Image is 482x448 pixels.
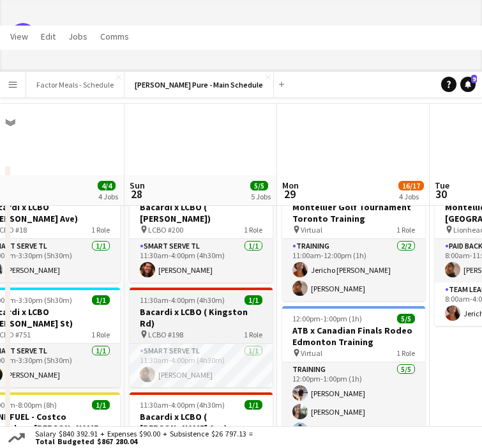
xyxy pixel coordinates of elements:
span: Sun [130,180,145,191]
span: 1/1 [245,295,262,305]
span: 12:00pm-1:00pm (1h) [292,314,362,323]
a: Comms [95,28,134,45]
span: Tue [435,180,449,191]
span: Jobs [68,31,87,42]
span: 4/4 [98,181,116,190]
span: 30 [433,187,449,201]
button: [PERSON_NAME] Pure - Main Schedule [124,72,274,97]
app-card-role: Training2/211:00am-12:00pm (1h)Jericho [PERSON_NAME][PERSON_NAME] [282,239,425,301]
span: 16/17 [398,181,424,190]
span: 1/1 [92,295,110,305]
a: Edit [36,28,61,45]
span: 1 Role [244,330,262,339]
span: LCBO #198 [148,330,183,339]
span: 1 Role [91,225,110,235]
div: 5 Jobs [251,192,271,201]
h3: Bacardi x LCBO ( Kingston Rd) [130,306,273,329]
span: 28 [128,187,145,201]
span: Edit [41,31,56,42]
a: 9 [460,77,476,92]
span: 29 [280,187,299,201]
span: LCBO #200 [148,225,183,235]
app-job-card: 11:30am-4:00pm (4h30m)1/1Bacardi x LCBO ( Kingston Rd) LCBO #1981 RoleSmart Serve TL1/111:30am-4:... [130,288,273,387]
app-card-role: Smart Serve TL1/111:30am-4:00pm (4h30m)[PERSON_NAME] [130,344,273,387]
h3: Bacardi x LCBO ( [PERSON_NAME] Ave) [130,411,273,434]
a: Jobs [63,28,93,45]
span: 11:30am-4:00pm (4h30m) [140,400,225,410]
div: Salary $840 392.91 + Expenses $90.00 + Subsistence $26 797.13 = [27,430,255,445]
span: 5/5 [250,181,268,190]
span: 5/5 [397,314,415,323]
span: 1 Role [396,225,415,235]
app-job-card: 11:00am-12:00pm (1h)2/2Montellier Golf Tournament Toronto Training Virtual1 RoleTraining2/211:00a... [282,183,425,301]
button: Factor Meals - Schedule [26,72,124,97]
h3: Montellier Golf Tournament Toronto Training [282,201,425,224]
a: View [5,28,33,45]
span: 1/1 [92,400,110,410]
div: 4 Jobs [98,192,118,201]
span: Comms [100,31,129,42]
app-card-role: Smart Serve TL1/111:30am-4:00pm (4h30m)[PERSON_NAME] [130,239,273,282]
span: 1/1 [245,400,262,410]
h3: Bacardi x LCBO ( [PERSON_NAME]) [130,201,273,224]
app-job-card: 11:30am-4:00pm (4h30m)1/1Bacardi x LCBO ( [PERSON_NAME]) LCBO #2001 RoleSmart Serve TL1/111:30am-... [130,183,273,282]
span: Virtual [301,348,322,358]
span: View [10,31,28,42]
span: 1 Role [396,348,415,358]
span: 1 Role [244,225,262,235]
span: Virtual [301,225,322,235]
span: 9 [471,75,477,83]
span: Mon [282,180,299,191]
span: 11:30am-4:00pm (4h30m) [140,295,225,305]
h3: ATB x Canadian Finals Rodeo Edmonton Training [282,325,425,348]
span: Total Budgeted $867 280.04 [35,438,253,445]
div: 4 Jobs [399,192,423,201]
span: 1 Role [91,330,110,339]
